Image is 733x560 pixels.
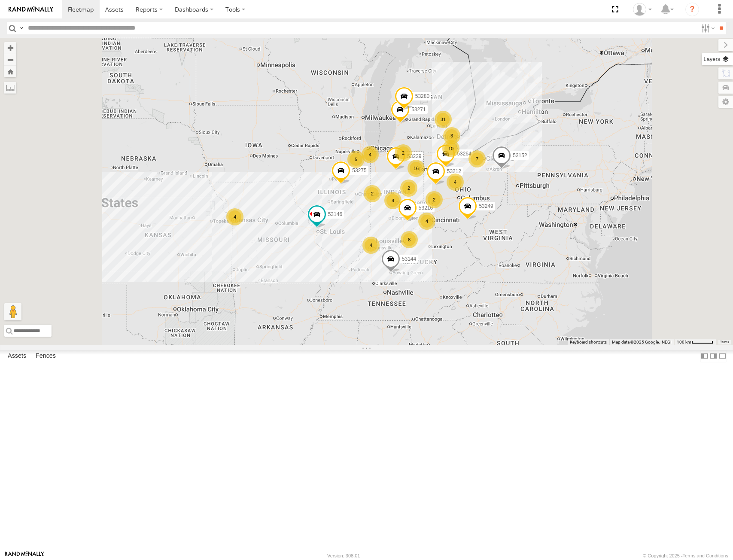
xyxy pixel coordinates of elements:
[415,93,429,99] span: 53280
[683,553,728,558] a: Terms and Conditions
[411,107,426,113] span: 53271
[407,153,421,159] span: 53229
[4,54,16,66] button: Zoom out
[443,127,460,144] div: 3
[18,22,25,34] label: Search Query
[364,185,381,202] div: 2
[3,350,30,362] label: Assets
[4,42,16,54] button: Zoom in
[720,341,729,344] a: Terms (opens in new tab)
[395,144,412,161] div: 2
[362,237,380,254] div: 4
[426,191,443,208] div: 2
[479,203,493,209] span: 53249
[677,340,691,344] span: 100 km
[709,350,718,362] label: Dock Summary Table to the Right
[513,152,527,158] span: 53152
[362,146,379,163] div: 4
[418,205,432,211] span: 53216
[643,553,728,558] div: © Copyright 2025 -
[447,168,461,174] span: 53212
[700,350,709,362] label: Dock Summary Table to the Left
[5,551,44,560] a: Visit our Website
[570,339,607,345] button: Keyboard shortcuts
[347,151,365,168] div: 5
[9,6,53,12] img: rand-logo.svg
[674,339,716,345] button: Map Scale: 100 km per 47 pixels
[418,213,435,230] div: 4
[447,173,464,191] div: 4
[718,350,727,362] label: Hide Summary Table
[384,192,401,209] div: 4
[31,350,60,362] label: Fences
[698,22,716,34] label: Search Filter Options
[328,211,342,217] span: 53146
[4,66,16,77] button: Zoom Home
[226,208,243,225] div: 4
[457,151,471,157] span: 53264
[435,111,452,128] div: 31
[442,140,459,157] div: 10
[401,256,416,262] span: 53144
[408,160,425,177] div: 16
[401,231,418,248] div: 8
[685,3,699,16] i: ?
[630,3,655,16] div: Miky Transport
[718,96,733,108] label: Map Settings
[327,553,360,558] div: Version: 308.01
[400,180,417,197] div: 2
[352,167,366,173] span: 53275
[4,303,21,320] button: Drag Pegman onto the map to open Street View
[612,340,672,344] span: Map data ©2025 Google, INEGI
[468,150,486,167] div: 7
[4,82,16,94] label: Measure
